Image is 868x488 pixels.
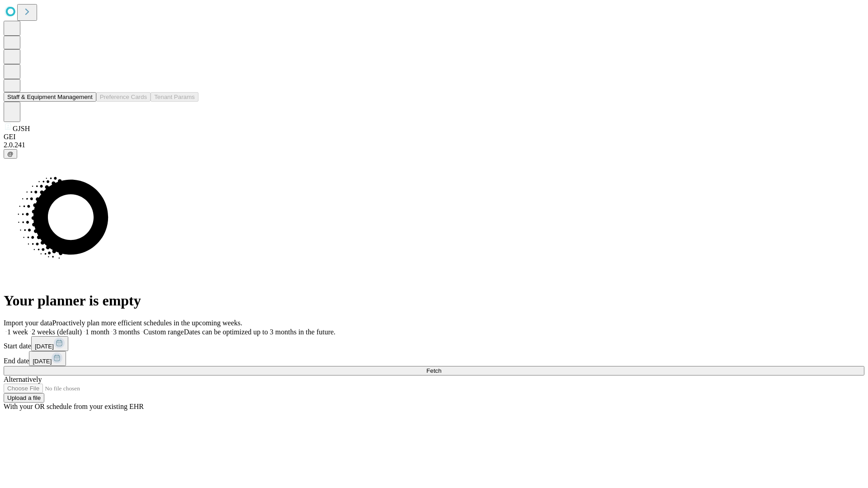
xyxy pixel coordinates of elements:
button: Tenant Params [151,92,198,102]
span: Custom range [143,328,184,336]
div: GEI [4,133,864,141]
span: 2 weeks (default) [32,328,82,336]
span: 1 week [7,328,28,336]
h1: Your planner is empty [4,292,864,309]
span: With your OR schedule from your existing EHR [4,403,144,410]
button: @ [4,149,17,159]
div: 2.0.241 [4,141,864,149]
span: [DATE] [35,343,54,350]
button: Fetch [4,366,864,375]
span: Import your data [4,319,52,327]
button: [DATE] [31,336,68,351]
div: Start date [4,336,864,351]
span: [DATE] [33,358,52,365]
span: 3 months [113,328,140,336]
span: GJSH [13,125,30,132]
button: Preference Cards [96,92,151,102]
span: Dates can be optimized up to 3 months in the future. [184,328,335,336]
span: @ [7,150,14,157]
button: Staff & Equipment Management [4,92,96,102]
div: End date [4,351,864,366]
span: Alternatively [4,375,42,383]
span: 1 month [85,328,109,336]
span: Fetch [426,367,441,374]
button: Upload a file [4,393,44,403]
button: [DATE] [29,351,66,366]
span: Proactively plan more efficient schedules in the upcoming weeks. [52,319,242,327]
